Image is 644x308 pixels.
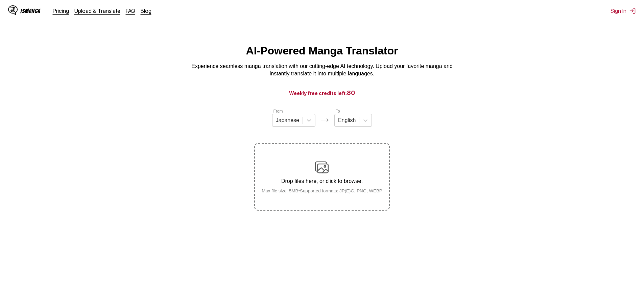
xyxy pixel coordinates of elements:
[187,63,457,78] p: Experience seamless manga translation with our cutting-edge AI technology. Upload your favorite m...
[20,8,41,14] div: IsManga
[74,7,120,14] a: Upload & Translate
[256,188,388,193] small: Max file size: 5MB • Supported formats: JP(E)G, PNG, WEBP
[246,45,398,57] h1: AI-Powered Manga Translator
[321,116,329,124] img: Languages icon
[273,109,283,114] label: From
[611,7,636,14] button: Sign In
[336,109,340,114] label: To
[8,5,18,15] img: IsManga Logo
[347,89,355,96] span: 80
[16,89,628,97] h3: Weekly free credits left:
[256,178,388,184] p: Drop files here, or click to browse.
[629,7,636,14] img: Sign out
[53,7,69,14] a: Pricing
[141,7,151,14] a: Blog
[8,5,53,16] a: IsManga LogoIsManga
[126,7,135,14] a: FAQ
